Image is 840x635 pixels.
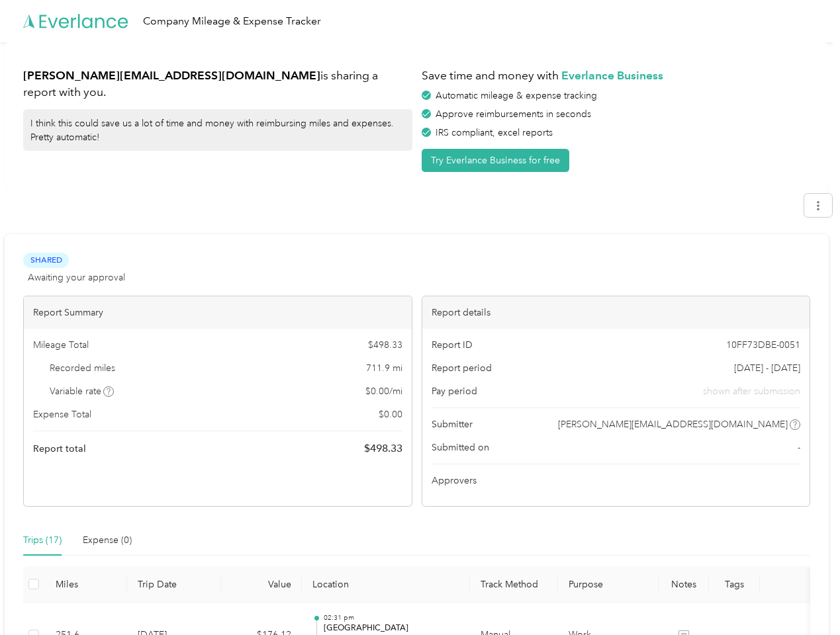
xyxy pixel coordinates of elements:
[470,566,557,603] th: Track Method
[33,407,91,421] span: Expense Total
[143,13,321,30] div: Company Mileage & Expense Tracker
[127,566,221,603] th: Trip Date
[324,613,460,622] p: 02:31 pm
[659,566,709,603] th: Notes
[798,441,800,454] span: -
[726,338,800,352] span: 10FF73DBE-0051
[558,417,788,431] span: [PERSON_NAME][EMAIL_ADDRESS][DOMAIN_NAME]
[561,68,663,82] strong: Everlance Business
[703,384,800,398] span: shown after submission
[379,407,402,421] span: $ 0.00
[23,109,412,151] div: I think this could save us a lot of time and money with reimbursing miles and expenses. Pretty au...
[422,67,811,84] h1: Save time and money with
[366,361,402,375] span: 711.9 mi
[83,533,132,548] div: Expense (0)
[221,566,302,603] th: Value
[436,108,591,120] span: Approve reimbursements in seconds
[23,533,62,548] div: Trips (17)
[432,338,473,352] span: Report ID
[558,566,659,603] th: Purpose
[24,296,412,329] div: Report Summary
[432,474,477,487] span: Approvers
[432,384,477,398] span: Pay period
[23,67,412,100] h1: is sharing a report with you.
[28,271,125,284] span: Awaiting your approval
[368,338,402,352] span: $ 498.33
[45,566,127,603] th: Miles
[432,361,492,375] span: Report period
[734,361,800,375] span: [DATE] - [DATE]
[23,68,320,82] strong: [PERSON_NAME][EMAIL_ADDRESS][DOMAIN_NAME]
[422,149,569,172] button: Try Everlance Business for free
[33,338,89,352] span: Mileage Total
[422,296,810,329] div: Report details
[324,622,460,634] p: [GEOGRAPHIC_DATA]
[33,442,86,456] span: Report total
[365,384,402,398] span: $ 0.00 / mi
[432,417,473,431] span: Submitter
[709,566,759,603] th: Tags
[302,566,470,603] th: Location
[23,253,69,268] span: Shared
[436,127,553,138] span: IRS compliant, excel reports
[50,384,115,398] span: Variable rate
[364,441,402,456] span: $ 498.33
[50,361,115,375] span: Recorded miles
[436,90,597,101] span: Automatic mileage & expense tracking
[432,441,489,454] span: Submitted on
